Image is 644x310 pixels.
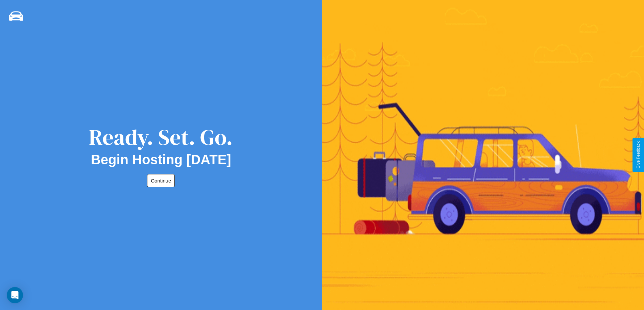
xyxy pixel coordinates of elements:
div: Open Intercom Messenger [7,287,23,303]
div: Give Feedback [636,141,641,169]
div: Ready. Set. Go. [89,122,233,152]
h2: Begin Hosting [DATE] [91,152,231,167]
button: Continue [147,174,175,187]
